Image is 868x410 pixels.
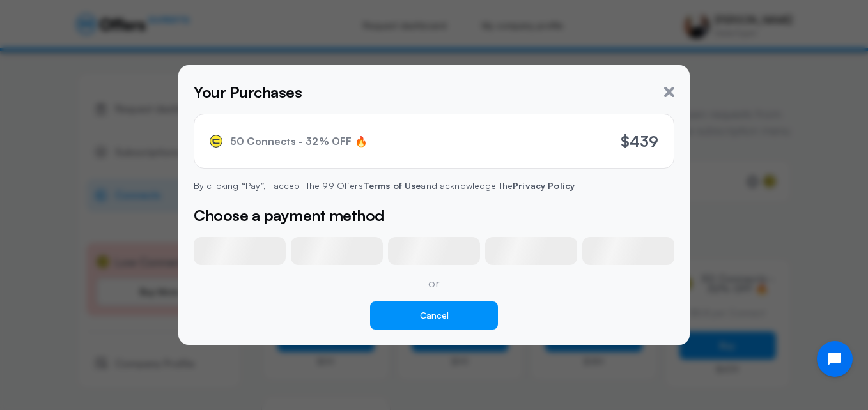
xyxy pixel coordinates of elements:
h5: Your Purchases [194,80,302,103]
span: 50 Connects - 32% OFF 🔥 [230,135,368,148]
a: Privacy Policy [513,180,575,191]
button: Cancel [370,301,498,330]
a: Terms of Use [363,180,421,191]
p: or [194,275,674,291]
p: By clicking “Pay”, I accept the 99 Offers and acknowledge the [194,179,674,193]
h5: Choose a payment method [194,204,674,227]
p: $439 [621,130,658,153]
